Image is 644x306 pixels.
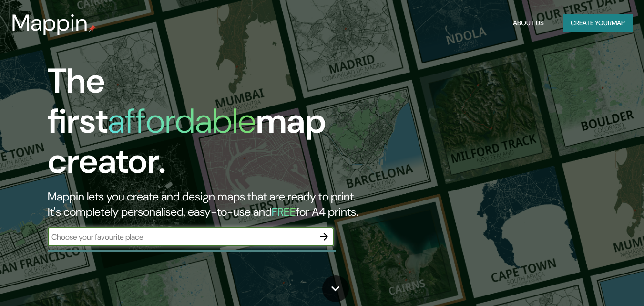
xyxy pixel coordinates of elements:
[108,99,256,143] h1: affordable
[509,14,548,32] button: About Us
[11,10,88,36] h3: Mappin
[48,232,315,243] input: Choose your favourite place
[88,25,96,32] img: mappin-pin
[48,189,370,220] h2: Mappin lets you create and design maps that are ready to print. It's completely personalised, eas...
[563,14,633,32] button: Create yourmap
[272,204,296,219] h5: FREE
[48,61,370,189] h1: The first map creator.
